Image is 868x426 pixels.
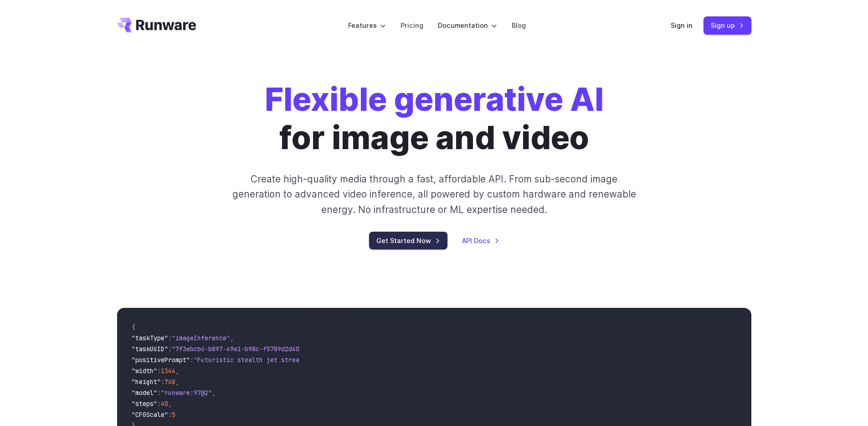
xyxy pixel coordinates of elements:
[132,378,161,386] span: "height"
[175,367,179,375] span: ,
[117,18,196,32] a: Go to /
[671,20,693,31] a: Sign in
[462,235,499,246] a: API Docs
[265,80,604,119] strong: Flexible generative AI
[157,400,161,408] span: :
[230,334,234,342] span: ,
[168,400,172,408] span: ,
[401,20,423,31] a: Pricing
[704,16,751,34] a: Sign up
[132,345,168,353] span: "taskUUID"
[172,345,310,353] span: "7f3ebcb6-b897-49e1-b98c-f5789d2d40d7"
[132,400,157,408] span: "steps"
[132,389,157,397] span: "model"
[175,378,179,386] span: ,
[132,323,135,331] span: {
[172,410,175,419] span: 5
[168,334,172,342] span: :
[132,334,168,342] span: "taskType"
[231,171,637,217] p: Create high-quality media through a fast, affordable API. From sub-second image generation to adv...
[157,367,161,375] span: :
[348,20,386,31] label: Features
[161,389,212,397] span: "runware:97@2"
[194,356,525,364] span: "Futuristic stealth jet streaking through a neon-lit cityscape with glowing purple exhaust"
[190,356,194,364] span: :
[438,20,497,31] label: Documentation
[157,389,161,397] span: :
[132,356,190,364] span: "positivePrompt"
[161,378,164,386] span: :
[132,410,168,419] span: "CFGScale"
[132,367,157,375] span: "width"
[212,389,216,397] span: ,
[168,345,172,353] span: :
[161,367,175,375] span: 1344
[369,232,447,249] a: Get Started Now
[168,410,172,419] span: :
[512,20,526,31] a: Blog
[265,80,604,157] h1: for image and video
[161,400,168,408] span: 40
[164,378,175,386] span: 768
[172,334,230,342] span: "imageInference"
